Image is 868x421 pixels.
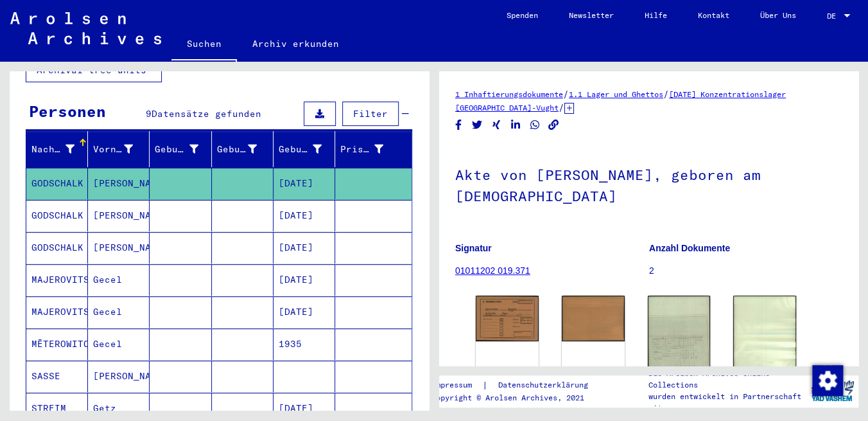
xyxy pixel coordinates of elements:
img: 001.jpg [648,296,711,376]
mat-cell: [DATE] [273,264,335,296]
div: Geburtsdatum [279,143,322,156]
img: Arolsen_neg.svg [10,12,161,44]
span: / [663,88,669,100]
mat-cell: 1935 [273,328,335,360]
h1: Akte von [PERSON_NAME], geboren am [DEMOGRAPHIC_DATA] [455,145,842,223]
mat-cell: [PERSON_NAME] [88,232,150,264]
mat-cell: GODSCHALK [26,168,88,199]
mat-header-cell: Geburt‏ [212,131,273,167]
img: 002.jpg [733,296,796,377]
mat-cell: [PERSON_NAME] [88,361,150,392]
mat-header-cell: Prisoner # [335,131,412,167]
div: Geburtsdatum [279,139,338,159]
div: Geburt‏ [217,139,273,159]
span: DE [827,12,841,21]
div: Prisoner # [340,139,399,159]
a: Suchen [171,28,237,62]
img: 001.jpg [476,296,539,341]
mat-cell: MĒTEROWITCZ [26,328,88,360]
div: Nachname [31,143,74,156]
mat-header-cell: Nachname [26,131,88,167]
mat-cell: [PERSON_NAME] [88,168,150,199]
div: Geburt‏ [217,143,257,156]
a: 1.1 Lager und Ghettos [569,89,663,99]
a: Datenschutzerklärung [488,379,603,392]
mat-cell: [DATE] [273,200,335,231]
mat-cell: GODSCHALK [26,232,88,264]
mat-header-cell: Vorname [88,131,150,167]
button: Filter [342,102,399,126]
b: Signatur [455,243,492,253]
mat-cell: MAJEROVITS [26,296,88,328]
div: Vorname [93,139,149,159]
mat-cell: SASSE [26,361,88,392]
a: 01011202 019.371 [455,265,530,276]
mat-cell: [DATE] [273,296,335,328]
p: 2 [649,264,842,278]
div: Personen [29,100,106,123]
b: Anzahl Dokumente [649,243,730,253]
div: Nachname [31,139,91,159]
mat-header-cell: Geburtsdatum [273,131,335,167]
p: Copyright © Arolsen Archives, 2021 [431,392,603,404]
mat-cell: GODSCHALK [26,200,88,231]
span: 9 [146,108,152,120]
mat-cell: Gecel [88,328,150,360]
mat-cell: [DATE] [273,232,335,264]
div: Geburtsname [155,143,198,156]
button: Share on Facebook [452,117,465,133]
img: yv_logo.png [808,375,856,407]
img: Zustimmung ändern [812,365,843,396]
mat-cell: [DATE] [273,168,335,199]
a: Impressum [431,379,482,392]
div: Geburtsname [155,139,214,159]
mat-cell: MAJEROVITS [26,264,88,296]
span: / [559,102,564,113]
button: Share on LinkedIn [509,117,523,133]
button: Copy link [547,117,560,133]
div: Vorname [93,143,133,156]
mat-cell: Gecel [88,264,150,296]
div: Prisoner # [340,143,383,156]
mat-header-cell: Geburtsname [150,131,211,167]
button: Share on WhatsApp [528,117,542,133]
p: Die Arolsen Archives Online-Collections [648,368,806,391]
mat-cell: [PERSON_NAME] [88,200,150,231]
a: Archiv erkunden [237,28,354,59]
mat-cell: Gecel [88,296,150,328]
button: Share on Xing [490,117,503,133]
div: | [431,379,603,392]
span: / [563,88,569,100]
span: Filter [353,108,388,120]
a: 1 Inhaftierungsdokumente [455,89,563,99]
img: 002.jpg [562,296,625,341]
span: Datensätze gefunden [152,108,261,120]
button: Share on Twitter [471,117,484,133]
p: wurden entwickelt in Partnerschaft mit [648,391,806,414]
